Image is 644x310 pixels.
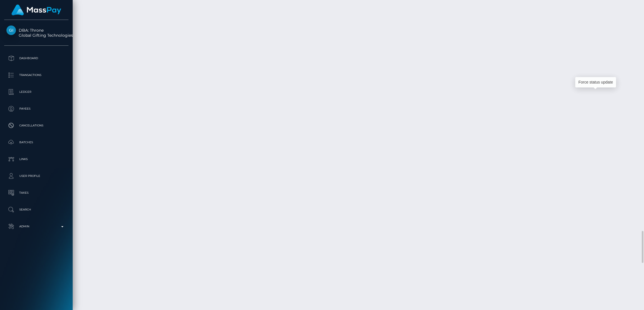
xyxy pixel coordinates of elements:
[6,121,66,130] p: Cancellations
[4,68,68,82] a: Transactions
[6,172,66,180] p: User Profile
[4,186,68,200] a: Taxes
[11,4,61,15] img: MassPay Logo
[6,54,66,63] p: Dashboard
[6,189,66,197] p: Taxes
[6,205,66,214] p: Search
[6,26,16,35] img: Global Gifting Technologies Inc
[4,51,68,65] a: Dashboard
[4,119,68,133] a: Cancellations
[4,28,68,38] span: DBA: Throne Global Gifting Technologies Inc
[4,152,68,166] a: Links
[6,155,66,163] p: Links
[6,222,66,231] p: Admin
[4,219,68,233] a: Admin
[4,135,68,149] a: Batches
[4,85,68,99] a: Ledger
[6,88,66,96] p: Ledger
[6,138,66,147] p: Batches
[4,102,68,116] a: Payees
[4,169,68,183] a: User Profile
[6,105,66,113] p: Payees
[4,203,68,217] a: Search
[6,71,66,79] p: Transactions
[575,77,616,87] div: Force status update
